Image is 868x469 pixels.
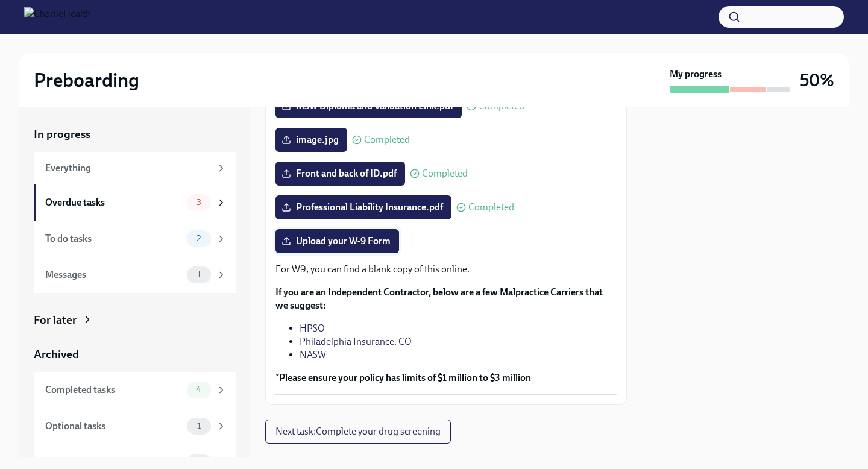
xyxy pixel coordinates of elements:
span: Completed [468,203,514,212]
p: For W9, you can find a blank copy of this online. [275,263,617,276]
a: HPSO [300,323,325,334]
label: Professional Liability Insurance.pdf [275,195,451,219]
label: Front and back of ID.pdf [275,162,405,186]
strong: If you are an Independent Contractor, below are a few Malpractice Carriers that we suggest: [275,286,603,311]
span: 4 [189,385,209,394]
span: Next task : Complete your drug screening [275,426,441,438]
span: Completed [422,169,468,178]
a: Completed tasks4 [34,372,236,408]
span: image.jpg [284,134,339,146]
h3: 50% [800,69,834,91]
h2: Preboarding [34,68,139,92]
span: Professional Liability Insurance.pdf [284,201,443,213]
span: 3 [189,198,209,207]
span: Completed [479,101,524,111]
a: NASW [300,349,326,360]
div: Overdue tasks [45,196,182,209]
a: To do tasks2 [34,221,236,257]
div: Messages [45,456,182,469]
label: image.jpg [275,128,347,152]
span: Completed [364,135,410,145]
a: Messages1 [34,257,236,293]
button: Next task:Complete your drug screening [265,420,451,444]
div: Everything [45,162,211,175]
a: Overdue tasks3 [34,184,236,221]
a: For later [34,312,236,328]
label: Upload your W-9 Form [275,229,399,253]
div: Optional tasks [45,420,182,433]
div: Completed tasks [45,383,182,397]
strong: Please ensure your policy has limits of $1 million to $3 million [279,372,531,383]
a: Philadelphia Insurance. CO [300,336,412,347]
div: Messages [45,268,182,282]
span: Upload your W-9 Form [284,235,391,247]
strong: My progress [670,68,722,81]
span: 2 [189,234,208,243]
span: 1 [190,421,208,430]
a: Optional tasks1 [34,408,236,444]
a: In progress [34,127,236,142]
div: To do tasks [45,232,182,245]
a: Everything [34,152,236,184]
div: For later [34,312,77,328]
a: Archived [34,347,236,362]
img: CharlieHealth [24,7,91,27]
span: 1 [190,270,208,279]
span: Front and back of ID.pdf [284,168,397,180]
